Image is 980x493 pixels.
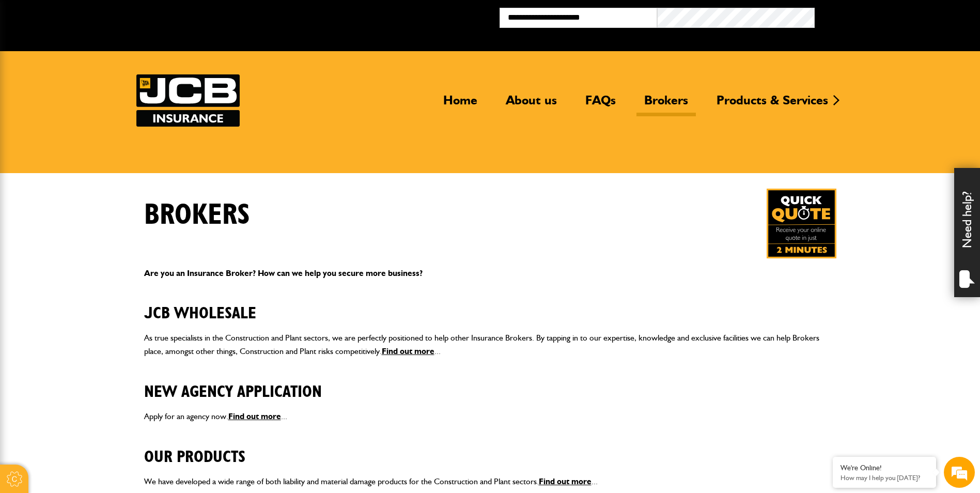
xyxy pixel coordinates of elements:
[539,476,592,486] a: Find out more
[815,8,972,24] button: Broker Login
[144,410,836,423] p: Apply for an agency now. ...
[144,331,836,358] p: As true specialists in the Construction and Plant sectors, we are perfectly positioned to help ot...
[498,93,565,116] a: About us
[144,288,836,323] h2: JCB Wholesale
[767,189,836,258] img: Quick Quote
[136,74,240,127] a: JCB Insurance Services
[841,464,928,472] div: We're Online!
[144,475,836,488] p: We have developed a wide range of both liability and material damage products for the Constructio...
[136,74,240,127] img: JCB Insurance Services logo
[144,267,836,280] p: Are you an Insurance Broker? How can we help you secure more business?
[767,189,836,258] a: Get your insurance quote in just 2-minutes
[435,93,485,116] a: Home
[636,93,696,116] a: Brokers
[228,411,281,421] a: Find out more
[382,346,434,356] a: Find out more
[144,432,836,467] h2: Our Products
[144,198,250,233] h1: Brokers
[144,366,836,402] h2: New Agency Application
[841,474,928,482] p: How may I help you today?
[954,168,980,297] div: Need help?
[578,93,624,116] a: FAQs
[709,93,836,116] a: Products & Services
